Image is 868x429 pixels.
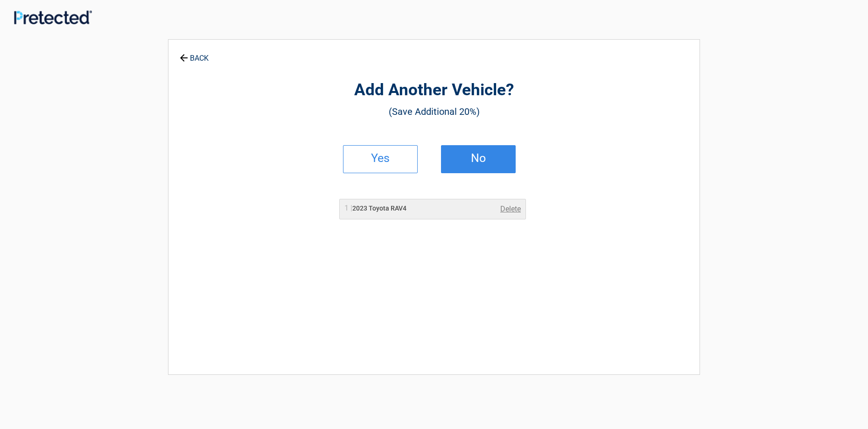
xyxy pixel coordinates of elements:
h2: 2023 Toyota RAV4 [344,204,406,213]
h2: No [451,155,506,162]
a: Delete [500,204,521,215]
h2: Yes [353,155,408,162]
img: Main Logo [14,10,92,24]
h2: Add Another Vehicle? [220,79,648,101]
h3: (Save Additional 20%) [220,104,648,120]
a: BACK [178,46,210,62]
span: 1 | [344,204,352,212]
